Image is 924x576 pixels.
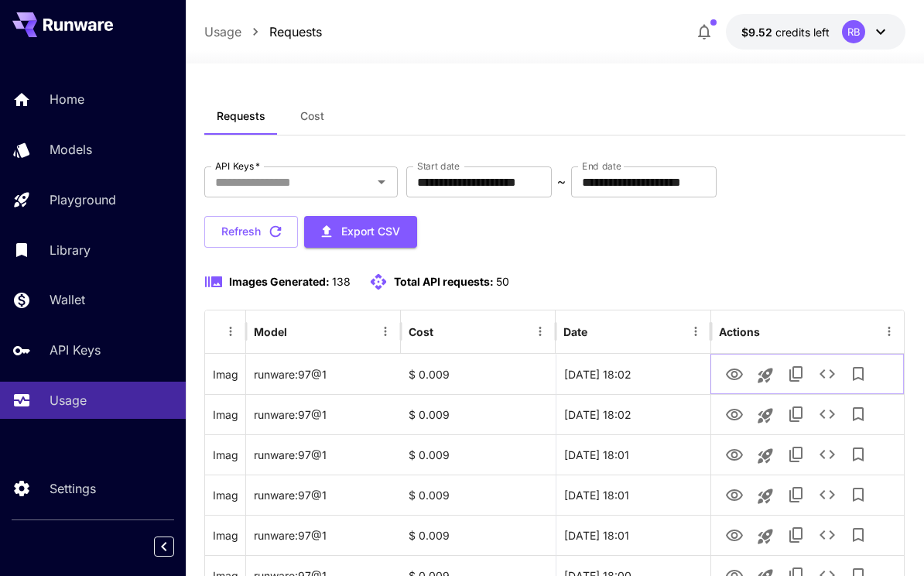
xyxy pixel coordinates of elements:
label: Start date [417,159,460,173]
span: $9.52 [741,26,775,39]
div: RB [842,20,865,43]
div: $ 0.009 [401,475,556,515]
button: Add to library [843,519,874,550]
button: $9.5219RB [726,14,905,50]
button: Sort [589,321,611,342]
button: See details [812,519,843,550]
div: Date [563,325,587,338]
p: Wallet [50,290,85,309]
p: Settings [50,479,96,498]
p: Home [50,90,84,108]
div: 09 Aug, 2025 18:01 [556,475,710,515]
button: Sort [435,321,457,342]
div: Cost [409,325,433,338]
button: See details [812,439,843,470]
button: Add to library [843,439,874,470]
button: Copy TaskUUID [781,358,812,389]
span: 138 [332,275,351,288]
button: Copy TaskUUID [781,399,812,430]
button: Copy TaskUUID [781,519,812,550]
p: ~ [557,173,566,191]
p: Playground [50,190,116,209]
div: Collapse sidebar [166,533,186,561]
button: Launch in playground [750,521,781,552]
nav: breadcrumb [204,22,322,41]
div: runware:97@1 [246,394,401,434]
p: Usage [50,391,87,410]
div: Click to copy prompt [213,395,238,434]
p: Models [50,140,92,159]
button: See details [812,358,843,389]
div: $ 0.009 [401,354,556,394]
button: Sort [214,321,236,342]
p: API Keys [50,341,101,359]
button: View Image [719,358,750,389]
span: 50 [496,275,509,288]
button: Refresh [204,216,298,248]
button: Copy TaskUUID [781,439,812,470]
div: $ 0.009 [401,394,556,434]
div: runware:97@1 [246,475,401,515]
p: Library [50,241,91,259]
button: Copy TaskUUID [781,479,812,510]
span: Requests [217,109,265,123]
div: $ 0.009 [401,434,556,475]
div: Click to copy prompt [213,516,238,555]
div: 09 Aug, 2025 18:01 [556,434,710,475]
button: Launch in playground [750,400,781,431]
button: View Image [719,478,750,510]
div: runware:97@1 [246,354,401,394]
span: Total API requests: [394,275,494,288]
label: API Keys [215,159,260,173]
button: View Image [719,398,750,430]
div: Click to copy prompt [213,355,238,394]
div: Model [254,325,287,338]
div: 09 Aug, 2025 18:02 [556,394,710,434]
div: runware:97@1 [246,515,401,555]
a: Requests [269,22,322,41]
button: Collapse sidebar [154,537,174,557]
button: Open [371,171,392,193]
span: credits left [775,26,830,39]
span: Images Generated: [229,275,330,288]
button: Add to library [843,479,874,510]
div: $9.5219 [741,24,830,40]
label: End date [582,159,621,173]
button: Launch in playground [750,360,781,391]
button: Launch in playground [750,441,781,471]
button: Add to library [843,358,874,389]
button: Menu [685,321,707,342]
div: runware:97@1 [246,434,401,475]
button: View Image [719,519,750,550]
div: Click to copy prompt [213,475,238,515]
div: Click to copy prompt [213,435,238,475]
button: Menu [878,321,900,342]
span: Cost [300,109,324,123]
div: 09 Aug, 2025 18:02 [556,354,710,394]
div: 09 Aug, 2025 18:01 [556,515,710,555]
button: Menu [220,321,241,342]
button: Menu [375,321,396,342]
a: Usage [204,22,241,41]
div: $ 0.009 [401,515,556,555]
button: Sort [289,321,310,342]
button: View Image [719,438,750,470]
button: Add to library [843,399,874,430]
button: See details [812,399,843,430]
button: See details [812,479,843,510]
button: Export CSV [304,216,417,248]
div: Actions [719,325,760,338]
button: Launch in playground [750,481,781,512]
button: Menu [529,321,551,342]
